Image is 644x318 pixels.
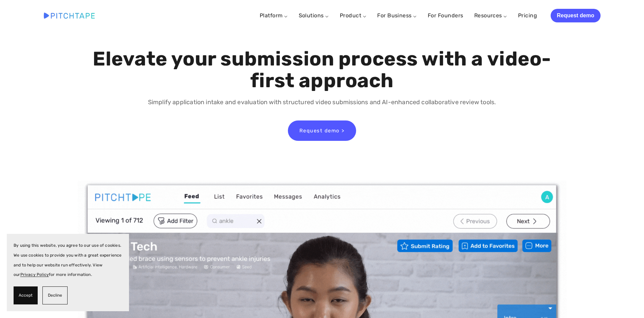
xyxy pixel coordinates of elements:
[288,120,356,141] a: Request demo >
[340,12,366,19] a: Product ⌵
[7,234,129,311] section: Cookie banner
[14,241,122,280] p: By using this website, you agree to our use of cookies. We use cookies to provide you with a grea...
[19,291,33,300] span: Accept
[260,12,288,19] a: Platform ⌵
[20,272,49,277] a: Privacy Policy
[610,285,644,318] iframe: Chat Widget
[48,291,62,300] span: Decline
[91,97,553,107] p: Simplify application intake and evaluation with structured video submissions and AI-enhanced coll...
[377,12,417,19] a: For Business ⌵
[299,12,329,19] a: Solutions ⌵
[91,48,553,92] h1: Elevate your submission process with a video-first approach
[551,9,600,22] a: Request demo
[44,13,95,18] img: Pitchtape | Video Submission Management Software
[474,12,507,19] a: Resources ⌵
[14,286,38,304] button: Accept
[42,286,68,304] button: Decline
[428,10,463,22] a: For Founders
[518,10,537,22] a: Pricing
